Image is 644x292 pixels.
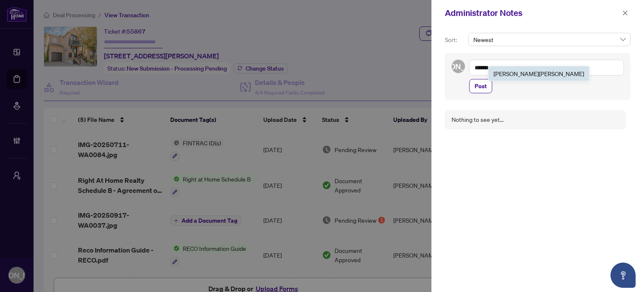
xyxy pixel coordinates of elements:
[473,33,626,46] span: Newest
[493,70,539,77] b: [PERSON_NAME]
[445,35,465,45] p: Sort:
[429,61,488,72] span: [PERSON_NAME]
[445,7,620,19] div: Administrator Notes
[469,79,492,93] button: Post
[475,79,487,93] span: Post
[610,263,636,288] button: Open asap
[622,10,628,16] span: close
[493,70,584,77] span: [PERSON_NAME]
[452,115,504,124] div: Nothing to see yet...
